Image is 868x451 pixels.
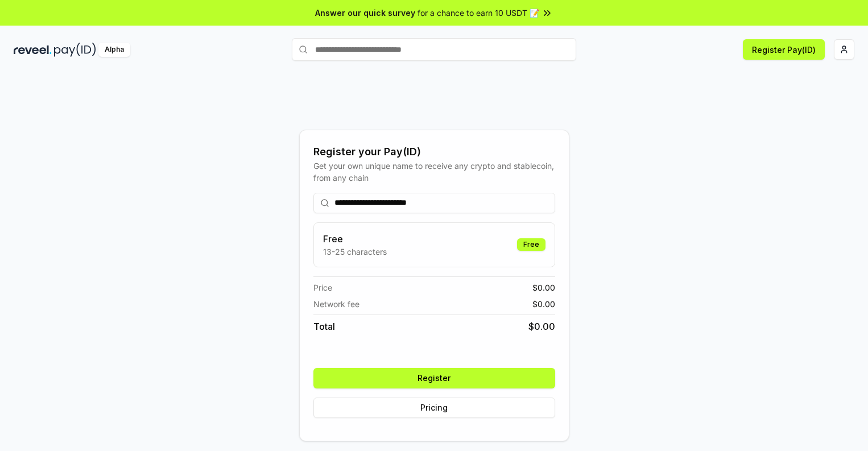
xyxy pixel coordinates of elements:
[313,160,555,184] div: Get your own unique name to receive any crypto and stablecoin, from any chain
[517,238,545,251] div: Free
[313,320,335,333] span: Total
[528,320,555,333] span: $ 0.00
[743,39,825,60] button: Register Pay(ID)
[313,282,332,293] span: Price
[532,298,555,310] span: $ 0.00
[323,246,387,258] p: 13-25 characters
[418,7,539,19] span: for a chance to earn 10 USDT 📝
[315,7,415,19] span: Answer our quick survey
[14,43,52,57] img: reveel_dark
[54,43,96,57] img: pay_id
[313,368,555,388] button: Register
[313,398,555,418] button: Pricing
[313,298,359,310] span: Network fee
[313,144,555,160] div: Register your Pay(ID)
[532,282,555,293] span: $ 0.00
[323,232,387,246] h3: Free
[98,43,130,57] div: Alpha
